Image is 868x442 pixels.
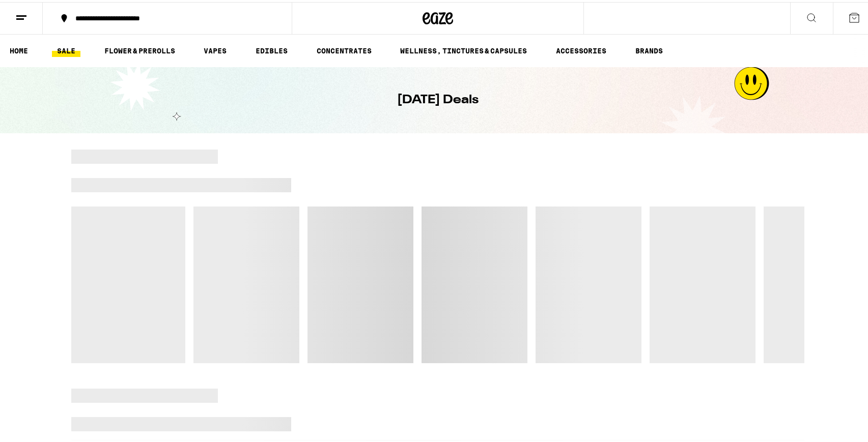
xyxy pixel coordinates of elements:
[250,43,293,55] a: EDIBLES
[199,43,232,55] a: VAPES
[312,43,377,55] a: CONCENTRATES
[397,90,479,107] h1: [DATE] Deals
[395,43,532,55] a: WELLNESS, TINCTURES & CAPSULES
[630,43,668,55] button: BRANDS
[5,43,33,55] a: HOME
[551,43,611,55] a: ACCESSORIES
[99,43,180,55] a: FLOWER & PREROLLS
[52,43,80,55] a: SALE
